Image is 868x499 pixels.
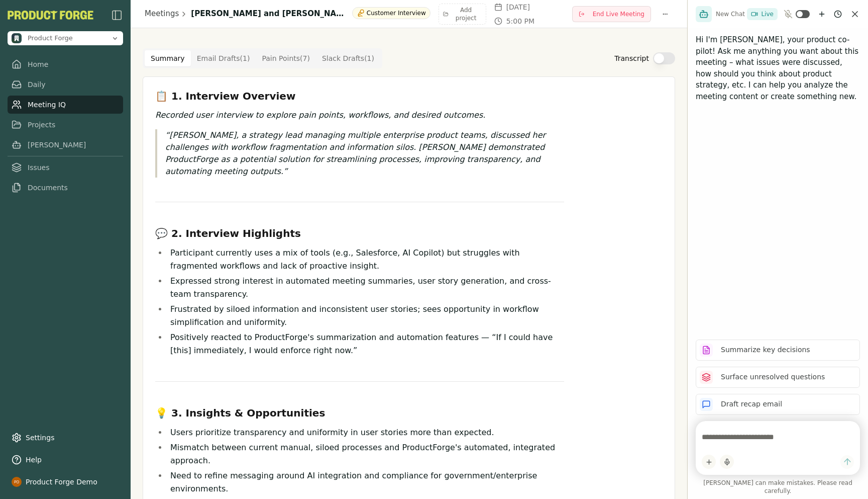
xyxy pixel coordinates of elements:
img: Product Forge [12,33,22,43]
a: Daily [8,75,123,94]
div: Customer Interview [352,7,430,19]
em: Recorded user interview to explore pain points, workflows, and desired outcomes. [155,110,485,120]
h3: 💬 2. Interview Highlights [155,226,564,240]
h3: 📋 1. Interview Overview [155,89,564,103]
button: Slack Drafts ( 1 ) [316,50,380,66]
button: Close chat [850,9,860,19]
button: Start dictation [720,455,734,469]
li: Mismatch between current manual, siloed processes and ProductForge's automated, integrated approach. [167,441,564,467]
span: Add project [451,6,482,22]
li: Frustrated by siloed information and inconsistent user stories; sees opportunity in workflow simp... [167,303,564,329]
h3: 💡 3. Insights & Opportunities [155,406,564,420]
a: [PERSON_NAME] [8,136,123,154]
img: Product Forge [8,11,93,20]
button: Chat history [832,8,844,20]
p: Draft recap email [721,399,782,409]
button: Open organization switcher [8,31,123,45]
a: Issues [8,158,123,177]
a: Settings [8,429,123,447]
button: New chat [816,8,828,20]
span: End Live Meeting [593,10,644,18]
button: PF-Logo [8,11,93,20]
button: Product Forge Demo [8,473,123,491]
button: Email Drafts ( 1 ) [191,50,256,66]
img: profile [12,477,22,487]
button: Draft recap email [696,394,860,415]
span: Live [761,10,774,18]
li: Positively reacted to ProductForge's summarization and automation features — “If I could have [th... [167,331,564,357]
button: End Live Meeting [572,6,651,22]
a: Meetings [145,8,179,20]
button: Add content to chat [702,455,716,469]
span: 5:00 PM [506,16,534,26]
button: Pain Points ( 7 ) [256,50,316,66]
li: Participant currently uses a mix of tools (e.g., Salesforce, AI Copilot) but struggles with fragm... [167,246,564,273]
a: Home [8,55,123,73]
label: Transcript [614,53,649,63]
p: Hi I'm [PERSON_NAME], your product co-pilot! Ask me anything you want about this meeting – what i... [696,34,860,102]
a: Documents [8,179,123,197]
button: Help [8,451,123,469]
button: Surface unresolved questions [696,367,860,388]
p: [PERSON_NAME], a strategy lead managing multiple enterprise product teams, discussed her challeng... [165,129,564,178]
h1: [PERSON_NAME] and [PERSON_NAME] [191,8,345,20]
p: Summarize key decisions [721,345,810,355]
p: Surface unresolved questions [721,372,825,382]
img: sidebar [111,9,123,21]
button: Summarize key decisions [696,340,860,361]
button: Toggle ambient mode [796,10,810,18]
span: Product Forge [28,34,73,43]
span: New Chat [716,10,745,18]
li: Users prioritize transparency and uniformity in user stories more than expected. [167,426,564,439]
li: Need to refine messaging around AI integration and compliance for government/enterprise environme... [167,469,564,495]
a: Meeting IQ [8,96,123,114]
li: Expressed strong interest in automated meeting summaries, user story generation, and cross-team t... [167,275,564,301]
button: Send message [840,455,854,469]
span: [PERSON_NAME] can make mistakes. Please read carefully. [696,479,860,495]
button: Add project [439,4,486,25]
a: Projects [8,116,123,134]
span: [DATE] [506,2,530,12]
button: Summary [145,50,191,66]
